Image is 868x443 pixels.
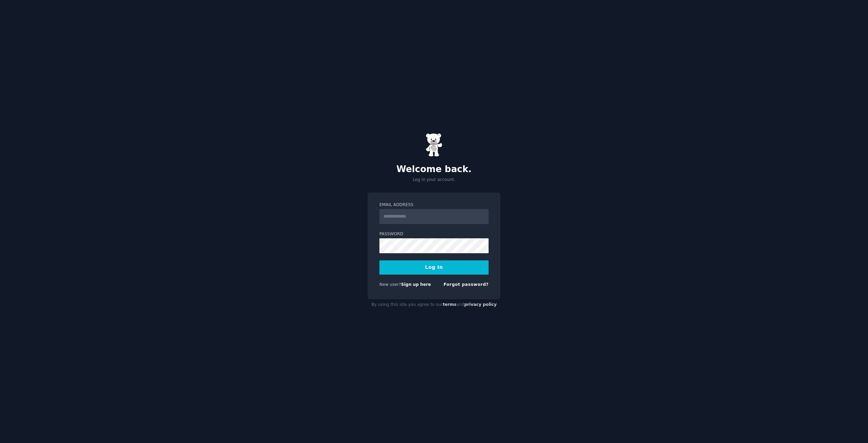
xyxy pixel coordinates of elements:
a: privacy policy [464,302,497,307]
a: terms [443,302,456,307]
button: Log In [379,260,489,275]
a: Forgot password? [443,282,489,287]
a: Sign up here [401,282,431,287]
label: Email Address [379,202,489,208]
div: By using this site you agree to our and [368,299,500,310]
h2: Welcome back. [368,164,500,175]
label: Password [379,231,489,237]
img: Gummy Bear [426,133,442,157]
span: New user? [379,282,401,287]
p: Log in your account. [368,177,500,183]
